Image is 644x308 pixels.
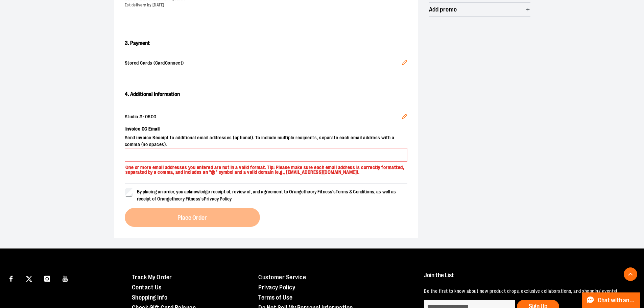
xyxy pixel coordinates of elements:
a: Shopping Info [132,294,168,301]
span: Add promo [429,6,457,13]
p: Be the first to know about new product drops, exclusive collaborations, and shopping events! [424,288,628,295]
div: Est delivery by [DATE] [125,2,402,8]
div: Studio #: 0600 [125,114,407,120]
a: Privacy Policy [204,196,232,202]
label: Invoice CC Email [125,123,407,135]
h4: Join the List [424,272,628,285]
button: Edit [397,108,413,126]
a: Terms & Conditions [336,189,374,194]
button: Add promo [429,3,530,16]
input: By placing an order, you acknowledge receipt of, review of, and agreement to Orangetheory Fitness... [125,188,133,196]
span: By placing an order, you acknowledge receipt of, review of, and agreement to Orangetheory Fitness... [137,189,396,202]
button: Edit [397,54,413,73]
a: Contact Us [132,284,162,291]
p: One or more email addresses you entered are not in a valid format. Tip: Please make sure each ema... [125,162,407,175]
a: Customer Service [258,274,306,281]
a: Terms of Use [258,294,292,301]
img: Twitter [26,276,32,282]
a: Visit our Facebook page [5,272,17,284]
span: Send invoice Receipt to additional email addresses (optional). To include multiple recipients, se... [125,135,407,148]
h2: 3. Payment [125,38,407,49]
h2: 4. Additional Information [125,89,407,100]
button: Back To Top [624,267,637,281]
span: Stored Cards (CardConnect) [125,60,402,67]
a: Visit our X page [23,272,35,284]
a: Privacy Policy [258,284,295,291]
button: Chat with an Expert [582,292,640,308]
a: Track My Order [132,274,172,281]
span: Chat with an Expert [598,297,636,304]
a: Visit our Youtube page [59,272,71,284]
a: Visit our Instagram page [41,272,53,284]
